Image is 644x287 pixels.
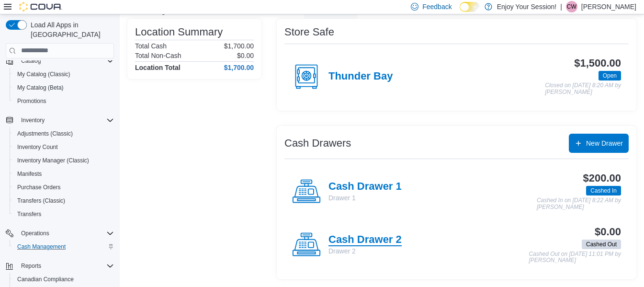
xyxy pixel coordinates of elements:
h3: $1,500.00 [574,57,621,69]
span: Adjustments (Classic) [17,130,73,138]
span: Inventory [21,116,45,124]
h6: Total Non-Cash [135,52,181,59]
button: Inventory Manager (Classic) [10,154,118,167]
a: Adjustments (Classic) [13,128,77,139]
button: My Catalog (Beta) [10,81,118,94]
span: My Catalog (Beta) [17,84,64,92]
span: Canadian Compliance [13,274,114,285]
a: Cash Management [13,241,69,253]
span: Canadian Compliance [17,276,74,283]
span: Cash Management [13,241,114,253]
span: Inventory Manager (Classic) [17,157,89,164]
p: [PERSON_NAME] [581,1,636,12]
span: Reports [17,260,114,272]
p: | [560,1,562,12]
span: Inventory Count [13,141,114,153]
span: Purchase Orders [17,184,61,191]
span: My Catalog (Classic) [13,69,114,80]
button: Catalog [2,54,118,68]
a: Transfers (Classic) [13,195,69,207]
p: Drawer 1 [328,193,402,203]
h3: Location Summary [135,26,223,38]
span: Cashed Out [586,240,617,249]
p: Cashed In on [DATE] 8:22 AM by [PERSON_NAME] [537,197,621,210]
span: Adjustments (Classic) [13,128,114,139]
span: Operations [17,228,114,239]
a: Inventory Count [13,141,62,153]
button: Operations [2,227,118,240]
button: Operations [17,228,53,239]
h3: $200.00 [583,172,621,184]
span: CW [567,1,576,12]
button: Inventory [17,115,48,126]
button: Promotions [10,94,118,108]
span: Cashed In [586,186,621,195]
div: Cassidy Wells [566,1,577,12]
h4: Location Total [135,64,181,71]
span: Inventory Count [17,143,58,151]
a: Inventory Manager (Classic) [13,155,93,166]
span: My Catalog (Classic) [17,70,70,78]
span: Purchase Orders [13,182,114,193]
p: Enjoy Your Session! [497,1,557,12]
span: Promotions [17,97,46,105]
h4: $1,700.00 [224,64,254,71]
span: Catalog [17,55,114,67]
span: Load All Apps in [GEOGRAPHIC_DATA] [27,20,114,39]
span: Open [599,71,621,80]
span: Transfers [13,208,114,220]
input: Dark Mode [460,2,480,12]
span: Cashed Out [582,240,621,249]
span: Transfers [17,210,41,218]
a: My Catalog (Beta) [13,82,68,93]
h3: $0.00 [595,226,621,238]
span: Reports [21,262,41,270]
button: Adjustments (Classic) [10,127,118,140]
span: Transfers (Classic) [17,197,65,205]
button: Canadian Compliance [10,273,118,286]
button: Inventory Count [10,140,118,154]
a: Manifests [13,168,45,180]
button: Transfers [10,207,118,221]
span: Operations [21,230,49,237]
a: Purchase Orders [13,182,65,193]
p: Drawer 2 [328,246,402,256]
a: Promotions [13,95,50,107]
span: Feedback [422,2,452,11]
button: Catalog [17,55,45,67]
span: Catalog [21,57,41,65]
span: Open [603,71,617,80]
span: Manifests [17,170,42,178]
h3: Store Safe [284,26,334,38]
h4: Cash Drawer 2 [328,234,402,246]
button: Inventory [2,114,118,127]
button: Purchase Orders [10,181,118,194]
span: New Drawer [586,138,623,148]
button: Reports [17,260,45,272]
span: Cashed In [590,186,617,195]
button: Transfers (Classic) [10,194,118,207]
button: New Drawer [569,134,629,153]
span: Promotions [13,95,114,107]
button: Manifests [10,167,118,181]
p: Closed on [DATE] 8:20 AM by [PERSON_NAME] [545,82,621,95]
button: Cash Management [10,240,118,253]
button: My Catalog (Classic) [10,68,118,81]
h6: Total Cash [135,42,167,50]
p: $0.00 [237,52,254,59]
h3: Cash Drawers [284,138,351,149]
h4: Thunder Bay [328,70,393,83]
p: $1,700.00 [224,42,254,50]
span: Transfers (Classic) [13,195,114,207]
a: Canadian Compliance [13,274,78,285]
h4: Cash Drawer 1 [328,181,402,193]
span: Manifests [13,168,114,180]
span: Inventory [17,115,114,126]
img: Cova [19,2,62,11]
a: My Catalog (Classic) [13,69,74,80]
a: Transfers [13,208,45,220]
span: Cash Management [17,243,66,251]
button: Reports [2,259,118,273]
p: Cashed Out on [DATE] 11:01 PM by [PERSON_NAME] [529,251,621,264]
